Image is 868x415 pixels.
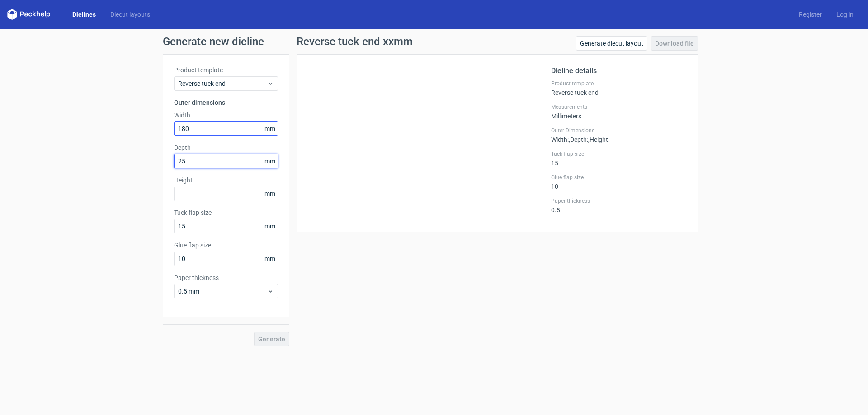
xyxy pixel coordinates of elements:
[297,36,413,47] h1: Reverse tuck end xxmm
[576,36,647,51] a: Generate diecut layout
[174,273,278,282] label: Paper thickness
[551,136,569,143] span: Width :
[551,103,687,120] div: Millimeters
[174,65,278,75] label: Product template
[551,80,687,87] label: Product template
[551,174,687,181] label: Glue flap size
[551,174,687,190] div: 10
[178,79,267,88] span: Reverse tuck end
[551,103,687,111] label: Measurements
[792,10,829,19] a: Register
[262,154,278,168] span: mm
[262,122,278,135] span: mm
[174,111,278,120] label: Width
[65,10,103,19] a: Dielines
[588,136,609,143] span: , Height :
[174,143,278,152] label: Depth
[551,150,687,158] label: Tuck flap size
[174,98,278,107] h3: Outer dimensions
[174,208,278,217] label: Tuck flap size
[551,197,687,214] div: 0.5
[262,187,278,201] span: mm
[174,241,278,250] label: Glue flap size
[103,10,157,19] a: Diecut layouts
[174,176,278,185] label: Height
[551,80,687,96] div: Reverse tuck end
[551,197,687,205] label: Paper thickness
[551,65,687,76] h2: Dieline details
[829,10,861,19] a: Log in
[569,136,588,143] span: , Depth :
[551,127,687,134] label: Outer Dimensions
[551,150,687,167] div: 15
[262,219,278,233] span: mm
[178,287,267,296] span: 0.5 mm
[262,252,278,266] span: mm
[163,36,705,47] h1: Generate new dieline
